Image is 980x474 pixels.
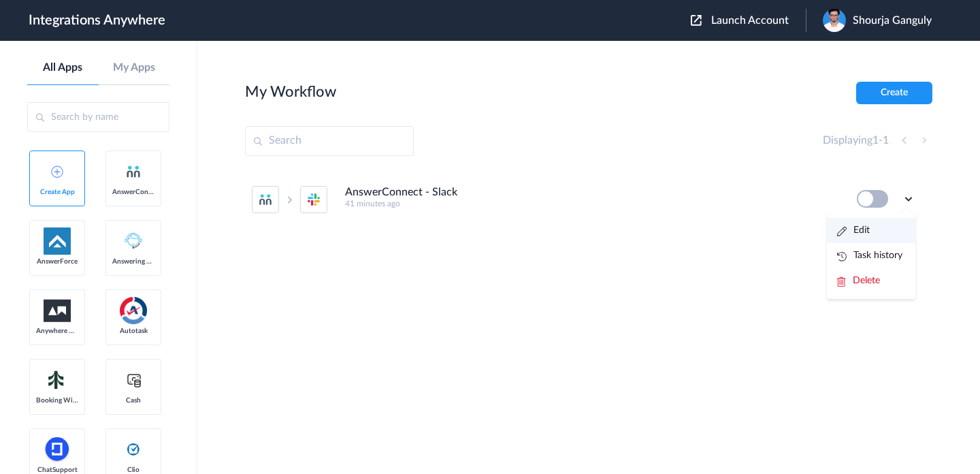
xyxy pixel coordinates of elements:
span: Cash [112,396,154,405]
img: launch-acct-icon.svg [691,15,702,26]
img: answerconnect-logo.svg [125,163,142,180]
span: AnswerForce [36,257,78,266]
img: aww.png [44,300,71,322]
img: clio-logo.svg [125,441,142,458]
span: 1 [883,135,889,146]
img: pp-2.jpg [823,9,846,32]
img: add-icon.svg [51,165,63,178]
button: Create [856,82,932,104]
h4: Displaying - [823,134,889,147]
input: Search by name [27,102,169,132]
span: AnswerConnect [112,188,154,196]
img: chatsupport-icon.svg [44,436,71,463]
span: Delete [853,276,880,285]
span: Clio [112,466,154,474]
img: Setmore_Logo.svg [44,368,71,392]
span: Launch Account [711,15,789,26]
h4: AnswerConnect - Slack [345,186,457,199]
h5: 41 minutes ago [345,199,838,208]
img: af-app-logo.svg [44,227,71,255]
span: 1 [872,135,879,146]
input: Search [245,126,414,156]
h2: My Workflow [245,83,336,101]
a: Task history [837,251,902,260]
a: Edit [837,225,870,235]
span: Create App [36,188,78,196]
span: Autotask [112,327,154,335]
a: All Apps [27,61,99,74]
h1: Integrations Anywhere [29,12,165,29]
img: Answering_service.png [120,227,147,255]
span: Anywhere Works [36,327,78,335]
img: autotask.png [120,297,147,324]
span: Shourja Ganguly [853,14,932,27]
button: Launch Account [691,14,806,27]
span: ChatSupport [36,466,78,474]
span: Answering Service [112,257,154,266]
img: cash-logo.svg [125,372,142,388]
span: Booking Widget [36,396,78,405]
a: My Apps [99,61,170,74]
